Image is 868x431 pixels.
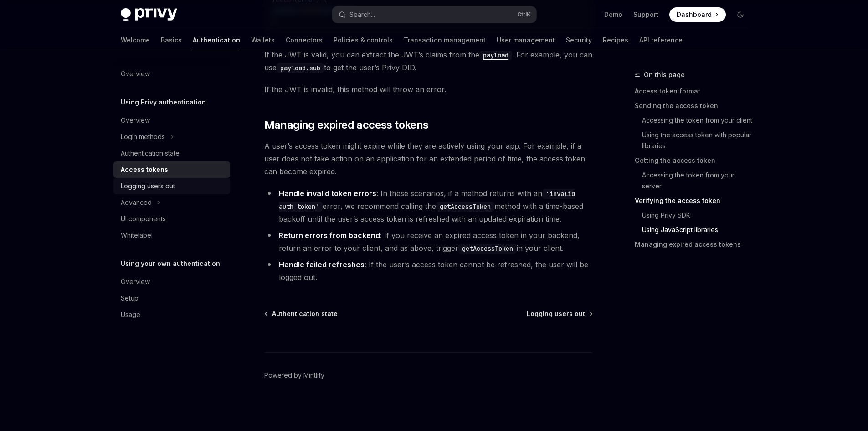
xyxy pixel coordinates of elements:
[113,66,230,82] a: Overview
[113,194,230,211] button: Toggle Advanced section
[264,187,593,225] li: : In these scenarios, if a method returns with an error, we recommend calling the method with a t...
[517,11,531,18] span: Ctrl K
[635,208,755,223] a: Using Privy SDK
[121,309,140,320] div: Usage
[113,306,230,323] a: Usage
[121,181,175,192] div: Logging users out
[635,168,755,193] a: Accessing the token from your server
[251,29,275,51] a: Wallets
[121,197,152,208] div: Advanced
[279,189,575,212] code: 'invalid auth token'
[566,29,592,51] a: Security
[113,145,230,161] a: Authentication state
[121,131,165,142] div: Login methods
[113,290,230,306] a: Setup
[635,153,755,168] a: Getting the access token
[264,371,324,380] a: Powered by Mintlify
[121,8,177,21] img: dark logo
[121,68,150,79] div: Overview
[264,118,429,132] span: Managing expired access tokens
[264,83,593,96] span: If the JWT is invalid, this method will throw an error.
[277,63,324,73] code: payload.sub
[479,50,512,59] a: payload
[121,293,139,304] div: Setup
[669,7,726,22] a: Dashboard
[265,309,338,318] a: Authentication state
[527,309,592,318] a: Logging users out
[436,202,494,212] code: getAccessToken
[286,29,323,51] a: Connectors
[733,7,748,22] button: Toggle dark mode
[639,29,683,51] a: API reference
[193,29,240,51] a: Authentication
[334,29,393,51] a: Policies & controls
[349,9,375,20] div: Search...
[279,189,376,198] strong: Handle invalid token errors
[113,129,230,145] button: Toggle Login methods section
[635,128,755,153] a: Using the access token with popular libraries
[121,164,168,175] div: Access tokens
[113,274,230,290] a: Overview
[633,10,658,19] a: Support
[272,309,338,318] span: Authentication state
[113,112,230,129] a: Overview
[279,260,365,269] strong: Handle failed refreshes
[121,148,180,159] div: Authentication state
[113,211,230,227] a: UI components
[635,84,755,99] a: Access token format
[121,97,206,108] h5: Using Privy authentication
[121,276,150,287] div: Overview
[113,227,230,244] a: Whitelabel
[404,29,486,51] a: Transaction management
[497,29,555,51] a: User management
[332,6,536,23] button: Open search
[161,29,182,51] a: Basics
[527,309,585,318] span: Logging users out
[635,193,755,208] a: Verifying the access token
[264,48,593,74] span: If the JWT is valid, you can extract the JWT’s claims from the . For example, you can use to get ...
[264,229,593,254] li: : If you receive an expired access token in your backend, return an error to your client, and as ...
[121,258,220,269] h5: Using your own authentication
[603,29,628,51] a: Recipes
[113,178,230,194] a: Logging users out
[264,140,593,178] span: A user’s access token might expire while they are actively using your app. For example, if a user...
[121,115,150,126] div: Overview
[635,237,755,252] a: Managing expired access tokens
[644,69,685,80] span: On this page
[121,213,166,224] div: UI components
[635,113,755,128] a: Accessing the token from your client
[604,10,622,19] a: Demo
[635,223,755,237] a: Using JavaScript libraries
[264,258,593,284] li: : If the user’s access token cannot be refreshed, the user will be logged out.
[677,10,712,19] span: Dashboard
[113,161,230,178] a: Access tokens
[121,230,153,241] div: Whitelabel
[121,29,150,51] a: Welcome
[458,244,517,254] code: getAccessToken
[635,99,755,113] a: Sending the access token
[479,50,512,60] code: payload
[279,231,380,240] strong: Return errors from backend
